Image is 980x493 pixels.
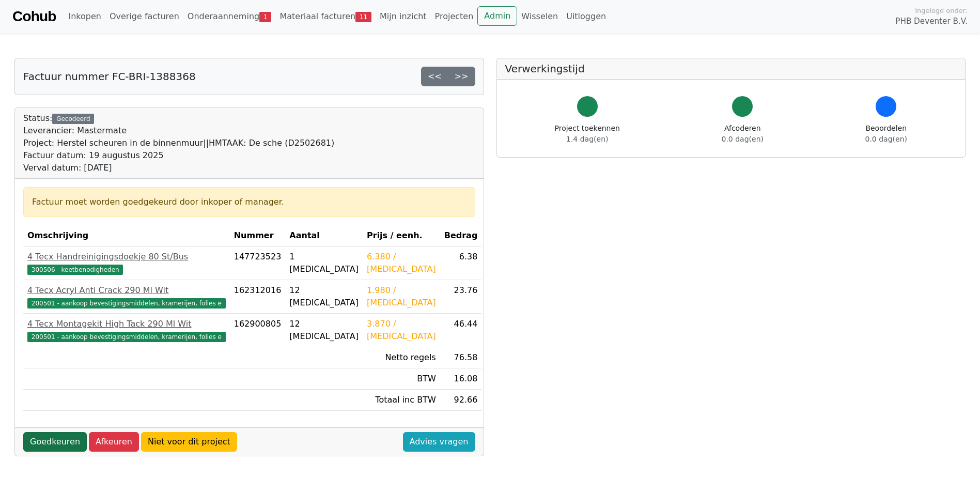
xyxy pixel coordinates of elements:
span: 200501 - aankoop bevestigingsmiddelen, kramerijen, folies e [27,332,226,342]
div: 4 Tecx Handreinigingsdoekje 80 St/Bus [27,251,226,263]
div: Factuur moet worden goedgekeurd door inkoper of manager. [32,196,466,208]
div: Project toekennen [555,123,620,145]
span: 1.4 dag(en) [566,135,608,143]
a: Overige facturen [105,6,183,27]
div: Afcoderen [722,123,764,145]
td: 76.58 [440,347,482,368]
span: 300506 - keetbenodigheden [27,265,123,275]
a: >> [448,67,475,86]
div: Beoordelen [865,123,907,145]
a: 4 Tecx Handreinigingsdoekje 80 St/Bus300506 - keetbenodigheden [27,251,226,275]
a: 4 Tecx Montagekit High Tack 290 Ml Wit200501 - aankoop bevestigingsmiddelen, kramerijen, folies e [27,318,226,343]
div: 1 [MEDICAL_DATA] [289,251,359,275]
div: 4 Tecx Acryl Anti Crack 290 Ml Wit [27,284,226,297]
h5: Factuur nummer FC-BRI-1388368 [23,70,196,83]
span: 200501 - aankoop bevestigingsmiddelen, kramerijen, folies e [27,298,226,309]
td: 92.66 [440,390,482,411]
span: Ingelogd onder: [915,6,968,16]
th: Bedrag [440,225,482,246]
span: PHB Deventer B.V. [895,16,968,27]
span: 11 [355,12,371,22]
a: Materiaal facturen11 [275,6,376,27]
td: 16.08 [440,368,482,390]
a: Goedkeuren [23,432,87,452]
a: Projecten [431,6,478,27]
a: Advies vragen [403,432,475,452]
a: Onderaanneming1 [183,6,276,27]
a: Mijn inzicht [376,6,431,27]
td: Netto regels [363,347,440,368]
a: Uitloggen [562,6,610,27]
td: 6.38 [440,246,482,280]
div: Status: [23,112,334,174]
a: Afkeuren [89,432,139,452]
div: Project: Herstel scheuren in de binnenmuur||HMTAAK: De sche (D2502681) [23,137,334,149]
a: Inkopen [64,6,105,27]
th: Omschrijving [23,225,230,246]
td: 162900805 [230,314,286,347]
td: 46.44 [440,314,482,347]
div: Verval datum: [DATE] [23,162,334,174]
span: 1 [259,12,271,22]
th: Nummer [230,225,286,246]
td: 23.76 [440,280,482,314]
a: << [421,67,448,86]
div: 6.380 / [MEDICAL_DATA] [367,251,436,275]
div: Gecodeerd [52,114,94,124]
div: 1.980 / [MEDICAL_DATA] [367,284,436,309]
th: Prijs / eenh. [363,225,440,246]
a: Cohub [12,4,56,29]
td: 162312016 [230,280,286,314]
a: 4 Tecx Acryl Anti Crack 290 Ml Wit200501 - aankoop bevestigingsmiddelen, kramerijen, folies e [27,284,226,309]
th: Aantal [285,225,363,246]
div: 4 Tecx Montagekit High Tack 290 Ml Wit [27,318,226,330]
td: BTW [363,368,440,390]
td: Totaal inc BTW [363,390,440,411]
div: Factuur datum: 19 augustus 2025 [23,149,334,162]
div: 12 [MEDICAL_DATA] [289,284,359,309]
a: Admin [477,6,517,26]
div: 12 [MEDICAL_DATA] [289,318,359,343]
td: 147723523 [230,246,286,280]
a: Wisselen [517,6,562,27]
a: Niet voor dit project [141,432,237,452]
div: Leverancier: Mastermate [23,125,334,137]
span: 0.0 dag(en) [865,135,907,143]
span: 0.0 dag(en) [722,135,764,143]
div: 3.870 / [MEDICAL_DATA] [367,318,436,343]
h5: Verwerkingstijd [505,63,957,75]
